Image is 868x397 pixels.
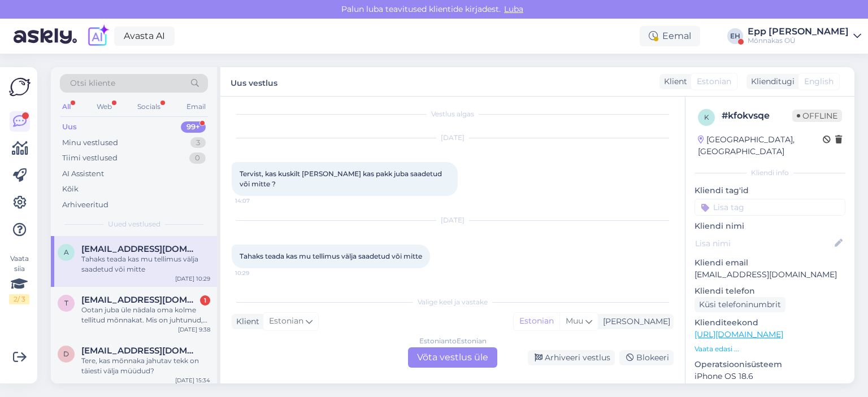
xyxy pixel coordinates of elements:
[804,76,834,88] span: English
[189,152,206,164] div: 0
[695,297,785,312] div: Küsi telefoninumbrit
[81,295,199,305] span: Tiia.sirelpuu@gmail.Com
[62,152,118,164] div: Tiimi vestlused
[640,26,700,46] div: Eemal
[70,77,115,89] span: Otsi kliente
[240,169,444,188] span: Tervist, kas kuskilt [PERSON_NAME] kas pakk juba saadetud või mitte ?
[695,199,845,216] input: Lisa tag
[62,137,118,149] div: Minu vestlused
[114,27,175,46] a: Avasta AI
[748,36,849,45] div: Mõnnakas OÜ
[175,274,210,283] div: [DATE] 10:29
[695,269,845,281] p: [EMAIL_ADDRESS][DOMAIN_NAME]
[94,99,114,114] div: Web
[232,297,674,307] div: Valige keel ja vastake
[695,185,845,197] p: Kliendi tag'id
[695,344,845,354] p: Vaata edasi ...
[190,137,206,149] div: 3
[408,347,497,368] div: Võta vestlus üle
[619,350,674,365] div: Blokeeri
[695,168,845,178] div: Kliendi info
[748,27,861,45] a: Epp [PERSON_NAME]Mõnnakas OÜ
[722,109,792,123] div: # kfokvsqe
[232,215,674,225] div: [DATE]
[175,376,210,385] div: [DATE] 15:34
[9,254,29,304] div: Vaata siia
[232,316,259,328] div: Klient
[81,244,199,254] span: anderoalamets200404@gmail.com
[232,109,674,119] div: Vestlus algas
[695,370,845,382] p: iPhone OS 18.6
[9,294,29,304] div: 2 / 3
[62,121,77,133] div: Uus
[178,325,210,334] div: [DATE] 9:38
[727,28,743,44] div: EH
[695,285,845,297] p: Kliendi telefon
[81,346,199,356] span: danielatorilo99@gmail.com
[235,269,277,277] span: 10:29
[695,359,845,370] p: Operatsioonisüsteem
[232,133,674,143] div: [DATE]
[698,134,823,158] div: [GEOGRAPHIC_DATA], [GEOGRAPHIC_DATA]
[231,74,277,89] label: Uus vestlus
[747,76,795,88] div: Klienditugi
[62,184,79,195] div: Kõik
[659,76,687,88] div: Klient
[64,248,69,256] span: a
[566,316,583,326] span: Muu
[200,295,210,306] div: 1
[695,329,783,339] a: [URL][DOMAIN_NAME]
[135,99,163,114] div: Socials
[528,350,615,365] div: Arhiveeri vestlus
[81,254,210,274] div: Tahaks teada kas mu tellimus välja saadetud või mitte
[63,350,69,358] span: d
[697,76,731,88] span: Estonian
[419,336,487,346] div: Estonian to Estonian
[108,219,160,229] span: Uued vestlused
[60,99,73,114] div: All
[792,110,842,122] span: Offline
[64,299,68,307] span: T
[695,317,845,329] p: Klienditeekond
[9,76,31,98] img: Askly Logo
[598,316,670,328] div: [PERSON_NAME]
[269,315,303,328] span: Estonian
[235,197,277,205] span: 14:07
[181,121,206,133] div: 99+
[62,199,108,211] div: Arhiveeritud
[748,27,849,36] div: Epp [PERSON_NAME]
[86,24,110,48] img: explore-ai
[184,99,208,114] div: Email
[240,252,422,260] span: Tahaks teada kas mu tellimus välja saadetud või mitte
[81,305,210,325] div: Ootan juba üle nädala oma kolme tellitud mõnnakat. Mis on juhtunud, et nad pole minuni jõudnud?
[514,313,559,330] div: Estonian
[704,113,709,121] span: k
[501,4,527,14] span: Luba
[695,257,845,269] p: Kliendi email
[695,220,845,232] p: Kliendi nimi
[62,168,104,180] div: AI Assistent
[81,356,210,376] div: Tere, kas mõnnaka jahutav tekk on täiesti välja müüdud?
[695,237,832,250] input: Lisa nimi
